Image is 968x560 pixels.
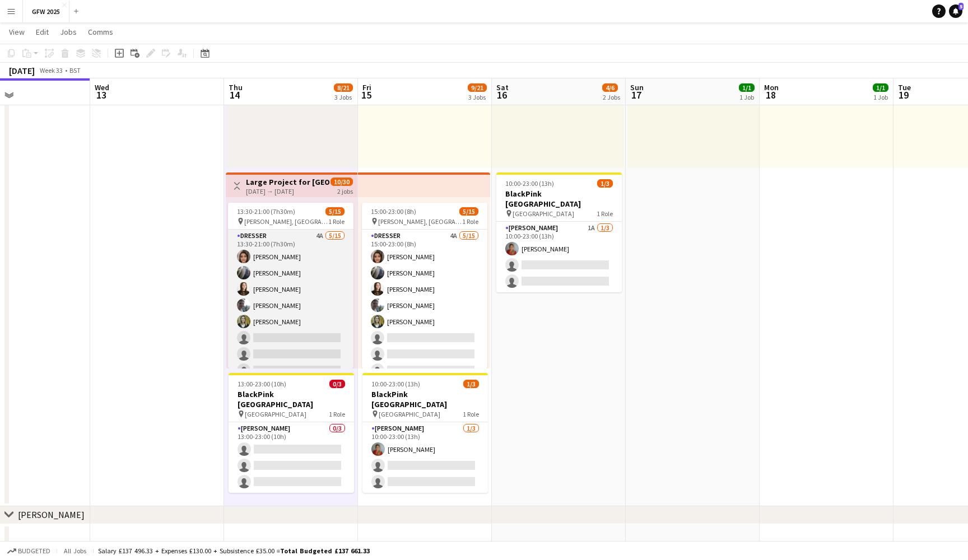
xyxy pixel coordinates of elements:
[379,410,440,418] span: [GEOGRAPHIC_DATA]
[371,207,416,216] span: 15:00-23:00 (8h)
[602,83,618,92] span: 4/6
[371,380,420,388] span: 10:00-23:00 (13h)
[18,547,50,555] span: Budgeted
[9,65,35,76] div: [DATE]
[764,82,779,92] span: Mon
[337,186,353,195] div: 2 jobs
[362,203,487,368] app-job-card: 15:00-23:00 (8h)5/15 [PERSON_NAME], [GEOGRAPHIC_DATA]1 RoleDresser4A5/1515:00-23:00 (8h)[PERSON_N...
[463,410,479,418] span: 1 Role
[513,209,574,218] span: [GEOGRAPHIC_DATA]
[630,82,644,92] span: Sun
[597,209,613,218] span: 1 Role
[496,222,622,292] app-card-role: [PERSON_NAME]1A1/310:00-23:00 (13h)[PERSON_NAME]
[228,230,353,495] app-card-role: Dresser4A5/1513:30-21:00 (7h30m)[PERSON_NAME][PERSON_NAME][PERSON_NAME][PERSON_NAME][PERSON_NAME]
[331,178,353,186] span: 10/30
[83,25,118,39] a: Comms
[325,207,345,216] span: 5/15
[229,373,354,493] app-job-card: 13:00-23:00 (10h)0/3BlackPink [GEOGRAPHIC_DATA] [GEOGRAPHIC_DATA]1 Role[PERSON_NAME]0/313:00-23:0...
[459,207,478,216] span: 5/15
[361,88,371,101] span: 15
[896,88,911,101] span: 19
[958,3,964,10] span: 5
[98,547,370,555] div: Salary £137 496.33 + Expenses £130.00 + Subsistence £35.00 =
[334,83,353,92] span: 8/21
[462,217,478,226] span: 1 Role
[739,93,754,101] div: 1 Job
[229,422,354,493] app-card-role: [PERSON_NAME]0/313:00-23:00 (10h)
[88,27,113,37] span: Comms
[4,25,29,39] a: View
[238,380,286,388] span: 13:00-23:00 (10h)
[31,25,53,39] a: Edit
[245,410,306,418] span: [GEOGRAPHIC_DATA]
[468,93,486,101] div: 3 Jobs
[62,547,89,555] span: All jobs
[6,545,52,557] button: Budgeted
[280,547,370,555] span: Total Budgeted £137 661.33
[60,27,77,37] span: Jobs
[37,66,65,74] span: Week 33
[246,187,329,195] div: [DATE] → [DATE]
[23,1,69,22] button: GFW 2025
[36,27,49,37] span: Edit
[18,509,85,520] div: [PERSON_NAME]
[246,177,329,187] h3: Large Project for [GEOGRAPHIC_DATA], [PERSON_NAME], [GEOGRAPHIC_DATA]
[496,82,509,92] span: Sat
[227,88,243,101] span: 14
[597,179,613,188] span: 1/3
[898,82,911,92] span: Tue
[495,88,509,101] span: 16
[505,179,554,188] span: 10:00-23:00 (13h)
[244,217,328,226] span: [PERSON_NAME], [GEOGRAPHIC_DATA]
[873,83,888,92] span: 1/1
[93,88,109,101] span: 13
[739,83,755,92] span: 1/1
[237,207,295,216] span: 13:30-21:00 (7h30m)
[362,373,488,493] app-job-card: 10:00-23:00 (13h)1/3BlackPink [GEOGRAPHIC_DATA] [GEOGRAPHIC_DATA]1 Role[PERSON_NAME]1/310:00-23:0...
[603,93,620,101] div: 2 Jobs
[463,380,479,388] span: 1/3
[362,82,371,92] span: Fri
[468,83,487,92] span: 9/21
[95,82,109,92] span: Wed
[69,66,81,74] div: BST
[378,217,462,226] span: [PERSON_NAME], [GEOGRAPHIC_DATA]
[873,93,888,101] div: 1 Job
[229,389,354,409] h3: BlackPink [GEOGRAPHIC_DATA]
[949,4,962,18] a: 5
[762,88,779,101] span: 18
[362,389,488,409] h3: BlackPink [GEOGRAPHIC_DATA]
[228,203,353,368] app-job-card: 13:30-21:00 (7h30m)5/15 [PERSON_NAME], [GEOGRAPHIC_DATA]1 RoleDresser4A5/1513:30-21:00 (7h30m)[PE...
[496,172,622,292] app-job-card: 10:00-23:00 (13h)1/3BlackPink [GEOGRAPHIC_DATA] [GEOGRAPHIC_DATA]1 Role[PERSON_NAME]1A1/310:00-23...
[362,230,487,495] app-card-role: Dresser4A5/1515:00-23:00 (8h)[PERSON_NAME][PERSON_NAME][PERSON_NAME][PERSON_NAME][PERSON_NAME]
[629,88,644,101] span: 17
[496,189,622,209] h3: BlackPink [GEOGRAPHIC_DATA]
[329,380,345,388] span: 0/3
[55,25,81,39] a: Jobs
[229,82,243,92] span: Thu
[329,410,345,418] span: 1 Role
[362,422,488,493] app-card-role: [PERSON_NAME]1/310:00-23:00 (13h)[PERSON_NAME]
[334,93,352,101] div: 3 Jobs
[9,27,25,37] span: View
[328,217,345,226] span: 1 Role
